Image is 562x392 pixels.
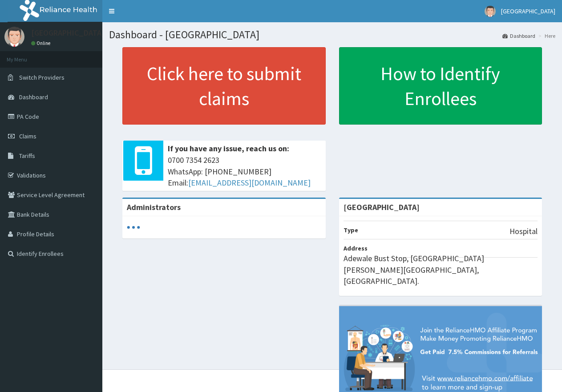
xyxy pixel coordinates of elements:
[485,6,496,17] img: User Image
[168,154,321,189] span: 0700 7354 2623 WhatsApp: [PHONE_NUMBER] Email:
[31,40,53,46] a: Online
[168,143,289,154] b: If you have any issue, reach us on:
[502,32,535,40] a: Dashboard
[127,202,181,212] b: Administrators
[344,226,358,234] b: Type
[4,27,24,47] img: User Image
[19,152,35,160] span: Tariffs
[339,47,542,125] a: How to Identify Enrollees
[509,226,538,237] p: Hospital
[31,29,105,37] p: [GEOGRAPHIC_DATA]
[188,178,311,188] a: [EMAIL_ADDRESS][DOMAIN_NAME]
[109,29,555,40] h1: Dashboard - [GEOGRAPHIC_DATA]
[536,32,555,40] li: Here
[344,244,368,252] b: Address
[19,132,36,140] span: Claims
[19,93,48,101] span: Dashboard
[344,253,538,287] p: Adewale Bust Stop, [GEOGRAPHIC_DATA][PERSON_NAME][GEOGRAPHIC_DATA], [GEOGRAPHIC_DATA].
[19,73,65,81] span: Switch Providers
[122,47,326,125] a: Click here to submit claims
[127,221,140,234] svg: audio-loading
[501,7,555,15] span: [GEOGRAPHIC_DATA]
[344,202,420,212] strong: [GEOGRAPHIC_DATA]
